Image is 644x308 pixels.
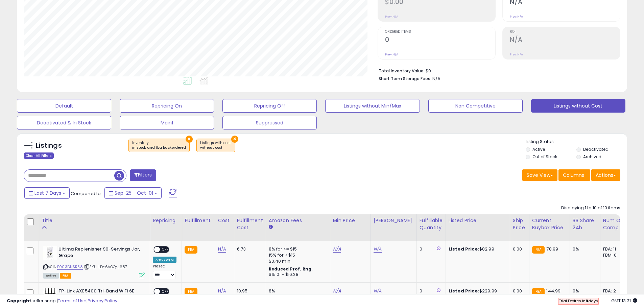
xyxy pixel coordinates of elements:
[153,257,176,263] div: Amazon AI
[7,298,117,304] div: seller snap | |
[428,99,523,113] button: Non Competitive
[603,217,628,231] div: Num of Comp.
[325,99,420,113] button: Listings without Min/Max
[420,246,440,252] div: 0
[510,15,523,19] small: Prev: N/A
[420,217,443,231] div: Fulfillable Quantity
[153,217,179,224] div: Repricing
[603,246,625,252] div: FBA: 11
[88,298,117,304] a: Privacy Policy
[449,217,507,224] div: Listed Price
[43,246,145,278] div: ASIN:
[432,75,440,82] span: N/A
[17,116,111,129] button: Deactivated & In Stock
[269,246,325,252] div: 8% for <= $15
[130,169,156,181] button: Filters
[573,217,597,231] div: BB Share 24h.
[200,145,232,150] div: without cost
[185,246,197,254] small: FBA
[385,15,398,19] small: Prev: N/A
[558,169,590,181] button: Columns
[200,140,232,150] span: Listings with cost :
[379,76,431,81] b: Short Term Storage Fees:
[43,246,57,260] img: 41I3LbjhvyL._SL40_.jpg
[269,272,325,278] div: $15.01 - $16.28
[532,146,545,152] label: Active
[185,217,212,224] div: Fulfillment
[115,190,153,196] span: Sep-25 - Oct-01
[231,136,238,143] button: ×
[591,169,620,181] button: Actions
[237,217,263,231] div: Fulfillment Cost
[385,36,495,45] h2: 0
[132,140,186,150] span: Inventory :
[559,298,598,304] span: Trial Expires in days
[510,30,620,34] span: ROI
[532,217,567,231] div: Current Buybox Price
[71,190,102,197] span: Compared to:
[269,266,313,272] b: Reduced Prof. Rng.
[561,205,620,211] div: Displaying 1 to 10 of 10 items
[532,246,545,254] small: FBA
[42,217,147,224] div: Title
[34,190,61,196] span: Last 7 Days
[449,246,479,252] b: Listed Price:
[218,217,231,224] div: Cost
[510,52,523,56] small: Prev: N/A
[218,246,226,253] a: N/A
[385,52,398,56] small: Prev: N/A
[58,298,87,304] a: Terms of Use
[120,116,214,129] button: Main1
[222,116,317,129] button: Suppressed
[449,246,505,252] div: $82.99
[586,298,588,304] b: 8
[374,217,414,224] div: [PERSON_NAME]
[374,246,382,253] a: N/A
[522,169,557,181] button: Save View
[583,154,601,160] label: Archived
[7,298,31,304] strong: Copyright
[222,99,317,113] button: Repricing Off
[104,187,162,199] button: Sep-25 - Oct-01
[583,146,609,152] label: Deactivated
[43,273,59,279] span: All listings currently available for purchase on Amazon
[603,252,625,258] div: FBM: 0
[510,36,620,45] h2: N/A
[269,224,273,230] small: Amazon Fees.
[24,152,54,159] div: Clear All Filters
[532,154,557,160] label: Out of Stock
[546,246,558,252] span: 78.99
[526,139,627,145] p: Listing States:
[237,246,261,252] div: 6.73
[60,273,71,279] span: FBA
[531,99,625,113] button: Listings without Cost
[269,252,325,258] div: 15% for > $15
[24,187,70,199] button: Last 7 Days
[513,217,526,231] div: Ship Price
[57,264,83,270] a: B003DNSR38
[573,246,595,252] div: 0%
[58,246,141,260] b: Ultima Replenisher 90-Servings Jar, Grape
[513,246,524,252] div: 0.00
[160,247,171,253] span: OFF
[269,258,325,264] div: $0.40 min
[611,298,637,304] span: 2025-10-9 13:31 GMT
[269,217,327,224] div: Amazon Fees
[120,99,214,113] button: Repricing On
[17,99,111,113] button: Default
[379,66,615,74] li: $0
[333,246,341,253] a: N/A
[132,145,186,150] div: in stock and fba backordered
[36,141,62,150] h5: Listings
[186,136,193,143] button: ×
[153,264,176,279] div: Preset:
[333,217,368,224] div: Min Price
[379,68,425,74] b: Total Inventory Value:
[84,264,127,269] span: | SKU: LD-6VOQ-J687
[563,172,584,179] span: Columns
[385,30,495,34] span: Ordered Items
